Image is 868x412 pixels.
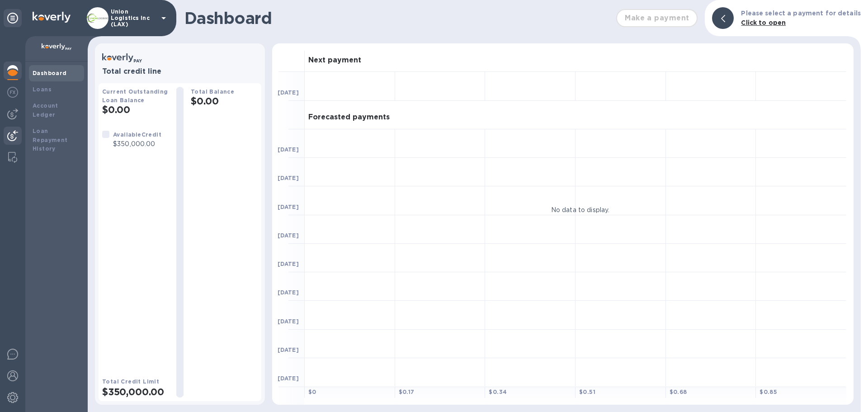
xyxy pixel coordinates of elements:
[278,375,299,382] b: [DATE]
[278,175,299,181] b: [DATE]
[33,70,67,76] b: Dashboard
[111,9,156,28] p: Union Logistics Inc (LAX)
[33,86,52,93] b: Loans
[579,388,595,395] b: $ 0.51
[184,9,612,28] h1: Dashboard
[102,378,159,385] b: Total Credit Limit
[33,102,58,118] b: Account Ledger
[7,87,18,98] img: Foreign exchange
[308,388,316,395] b: $ 0
[551,205,610,214] p: No data to display.
[113,131,161,138] b: Available Credit
[278,89,299,96] b: [DATE]
[278,289,299,296] b: [DATE]
[489,388,507,395] b: $ 0.34
[278,204,299,210] b: [DATE]
[278,346,299,353] b: [DATE]
[741,19,786,26] b: Click to open
[308,56,361,65] h3: Next payment
[278,146,299,153] b: [DATE]
[33,128,68,152] b: Loan Repayment History
[278,232,299,239] b: [DATE]
[102,88,168,104] b: Current Outstanding Loan Balance
[759,388,777,395] b: $ 0.85
[670,388,687,395] b: $ 0.68
[741,9,861,17] b: Please select a payment for details
[278,260,299,267] b: [DATE]
[102,67,258,76] h3: Total credit line
[308,113,390,122] h3: Forecasted payments
[278,318,299,325] b: [DATE]
[113,139,161,149] p: $350,000.00
[399,388,415,395] b: $ 0.17
[191,95,258,107] h2: $0.00
[191,88,234,95] b: Total Balance
[102,386,169,398] h2: $350,000.00
[4,9,22,27] div: Unpin categories
[33,12,71,23] img: Logo
[102,104,169,115] h2: $0.00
